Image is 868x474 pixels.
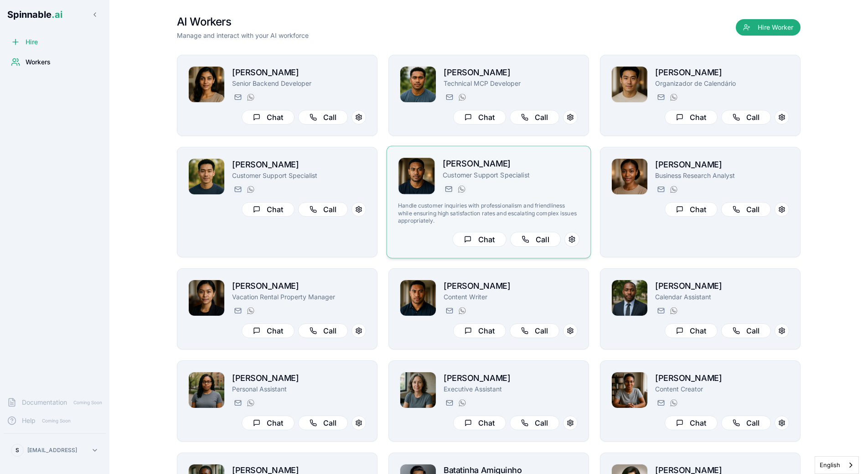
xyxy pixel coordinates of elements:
button: Send email to victoria.blackwood@getspinnable.ai [444,397,455,408]
button: Chat [665,110,718,125]
h2: [PERSON_NAME] [232,158,366,171]
button: WhatsApp [456,183,467,194]
h2: [PERSON_NAME] [655,66,789,79]
button: Chat [665,416,718,430]
button: Call [510,416,559,430]
img: WhatsApp [247,307,254,314]
img: Anh Naing [189,280,224,316]
img: WhatsApp [670,94,677,101]
button: Chat [242,323,294,338]
h2: [PERSON_NAME] [444,372,578,385]
h2: [PERSON_NAME] [443,157,579,171]
h2: [PERSON_NAME] [232,280,366,292]
button: WhatsApp [668,92,679,103]
button: Hire Worker [736,19,801,36]
button: WhatsApp [456,92,467,103]
img: Rachel Morgan [612,372,647,408]
img: Vincent Farhadi [612,67,647,102]
p: Manage and interact with your AI workforce [177,31,309,40]
img: WhatsApp [247,399,254,406]
h2: [PERSON_NAME] [444,280,578,292]
button: Send email to ivana.dubois@getspinnable.ai [655,184,666,195]
span: Workers [26,57,51,67]
img: WhatsApp [670,307,677,314]
button: WhatsApp [245,92,256,103]
h2: [PERSON_NAME] [232,372,366,385]
button: Call [721,323,771,338]
img: WhatsApp [459,307,466,314]
button: WhatsApp [245,397,256,408]
aside: Language selected: English [815,456,859,474]
h2: [PERSON_NAME] [655,280,789,292]
img: WhatsApp [459,399,466,406]
button: Call [298,110,348,125]
button: WhatsApp [245,305,256,316]
button: Call [510,232,561,247]
button: Chat [453,110,506,125]
button: Send email to liam.kim@getspinnable.ai [444,92,455,103]
p: Handle customer inquiries with professionalism and friendliness while ensuring high satisfaction ... [398,202,579,224]
h2: [PERSON_NAME] [655,158,789,171]
p: Customer Support Specialist [443,171,579,180]
p: Personal Assistant [232,385,366,394]
button: Call [721,416,771,430]
button: Call [721,110,771,125]
button: Chat [665,323,718,338]
img: Fetu Sengebau [398,158,435,194]
span: Coming Soon [39,417,73,425]
img: Oscar Lee [189,159,224,194]
button: WhatsApp [245,184,256,195]
button: Chat [242,416,294,430]
button: Send email to axel.tanaka@getspinnable.ai [444,305,455,316]
p: Content Creator [655,385,789,394]
img: Liam Kim [400,67,436,102]
img: WhatsApp [458,185,465,193]
img: WhatsApp [247,94,254,101]
p: Customer Support Specialist [232,171,366,180]
button: WhatsApp [668,305,679,316]
button: WhatsApp [668,184,679,195]
button: Send email to deandre_johnson@getspinnable.ai [655,305,666,316]
img: Victoria Blackwood [400,372,436,408]
button: Call [298,202,348,217]
button: Send email to anh.naing@getspinnable.ai [232,305,243,316]
img: Martha Reynolds [189,372,224,408]
img: Yara Hoffmann [189,67,224,102]
button: WhatsApp [668,397,679,408]
p: Content Writer [444,292,578,302]
button: Chat [453,416,506,430]
span: .ai [52,9,62,20]
img: WhatsApp [247,186,254,193]
h2: [PERSON_NAME] [444,66,578,79]
button: Send email to fetu.sengebau@getspinnable.ai [443,183,454,194]
p: Organizador de Calendário [655,79,789,88]
p: Senior Backend Developer [232,79,366,88]
span: Spinnable [7,9,62,20]
div: Language [815,456,859,474]
span: Documentation [22,398,67,407]
p: Calendar Assistant [655,292,789,302]
button: Call [510,110,559,125]
span: Help [22,416,36,425]
p: Vacation Rental Property Manager [232,292,366,302]
button: WhatsApp [456,397,467,408]
span: Hire [26,37,38,47]
button: Send email to vincent.farhadi@getspinnable.ai [655,92,666,103]
button: Send email to yara.hoffmann@getspinnable.ai [232,92,243,103]
p: [EMAIL_ADDRESS] [27,447,77,454]
p: Technical MCP Developer [444,79,578,88]
button: Send email to rachel.morgan@getspinnable.ai [655,397,666,408]
button: Call [510,323,559,338]
button: Call [721,202,771,217]
button: Send email to martha.reynolds@getspinnable.ai [232,397,243,408]
button: Chat [242,202,294,217]
img: Axel Tanaka [400,280,436,316]
img: Ivana Dubois [612,159,647,194]
button: Chat [665,202,718,217]
a: Hire Worker [736,24,801,33]
button: WhatsApp [456,305,467,316]
button: Chat [453,323,506,338]
img: WhatsApp [670,399,677,406]
button: Call [298,323,348,338]
h2: [PERSON_NAME] [655,372,789,385]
